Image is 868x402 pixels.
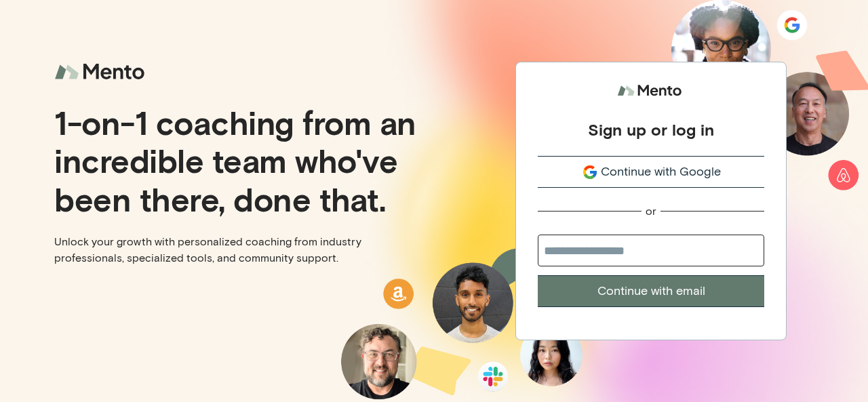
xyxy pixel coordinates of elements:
div: Sign up or log in [588,119,714,140]
button: Continue with Google [538,156,764,188]
p: 1-on-1 coaching from an incredible team who've been there, done that. [54,103,423,217]
button: Continue with email [538,275,764,307]
img: logo.svg [617,79,685,104]
p: Unlock your growth with personalized coaching from industry professionals, specialized tools, and... [54,234,423,266]
img: logo [54,54,149,90]
span: Continue with Google [601,163,721,181]
div: or [646,204,656,218]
